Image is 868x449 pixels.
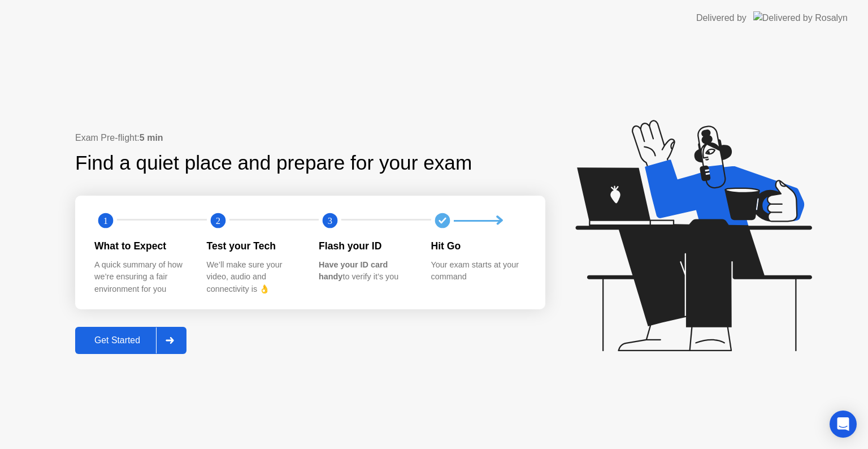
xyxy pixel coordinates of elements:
b: 5 min [140,133,163,143]
div: Exam Pre-flight: [75,131,545,145]
div: Delivered by [696,11,747,25]
text: 2 [215,215,220,226]
div: Your exam starts at your command [431,259,526,283]
text: 1 [103,215,108,226]
button: Get Started [75,327,186,354]
div: Test your Tech [207,239,301,253]
text: 3 [328,215,332,226]
div: Get Started [79,335,156,346]
div: Open Intercom Messenger [830,411,857,438]
div: to verify it’s you [319,259,413,283]
div: Flash your ID [319,239,413,253]
img: Delivered by Rosalyn [753,11,848,24]
div: We’ll make sure your video, audio and connectivity is 👌 [207,259,301,296]
div: Hit Go [431,239,526,253]
div: A quick summary of how we’re ensuring a fair environment for you [94,259,189,296]
b: Have your ID card handy [319,260,388,282]
div: What to Expect [94,239,189,253]
div: Find a quiet place and prepare for your exam [75,148,474,178]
